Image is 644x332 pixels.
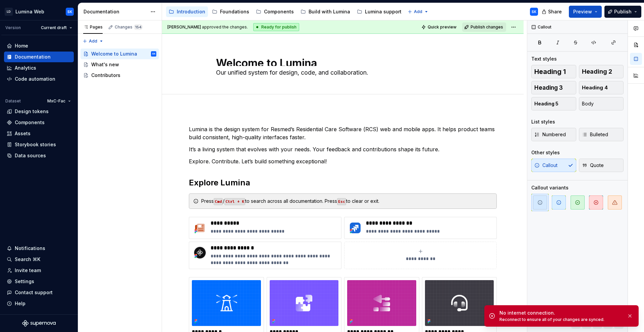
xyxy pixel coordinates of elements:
[15,108,49,115] div: Design tokens
[531,128,576,141] button: Numbered
[215,55,468,66] textarea: Welcome to Lumina
[531,97,576,110] button: Heading 5
[167,24,201,29] span: [PERSON_NAME]
[80,49,159,81] div: Page tree
[4,265,74,276] a: Invite team
[5,25,21,30] div: Version
[15,141,56,148] div: Storybook stories
[192,245,208,261] img: 24d9fe1b-831a-4ab3-9432-941796572265.png
[534,100,558,107] span: Heading 5
[15,289,53,296] div: Contact support
[91,72,120,79] div: Contributors
[531,118,555,125] div: List styles
[531,56,557,62] div: Text styles
[214,198,223,205] code: Cmd
[499,310,622,316] div: No internet connection.
[579,159,624,172] button: Quote
[91,51,137,57] div: Welcome to Lumina
[253,23,299,31] div: Ready for publish
[569,6,602,18] button: Preview
[462,22,506,32] button: Publish changes
[47,98,65,104] span: MxC-Fac
[192,280,261,326] img: 3bdb5dbf-4356-4ce7-9436-2b92d8c4255e.png
[548,8,562,15] span: Share
[573,8,592,15] span: Preview
[531,184,569,191] div: Callout variants
[22,320,56,327] svg: Supernova Logo
[89,38,97,44] span: Add
[15,300,25,307] div: Help
[15,245,45,252] div: Notifications
[414,9,422,14] span: Add
[579,128,624,141] button: Bulleted
[4,128,74,139] a: Assets
[532,9,536,14] div: SK
[4,52,74,62] a: Documentation
[4,243,74,254] button: Notifications
[80,49,159,59] a: Welcome to LuminaSK
[84,8,147,15] div: Documentation
[209,6,252,17] a: Foundations
[134,24,143,30] span: 154
[80,70,159,81] a: Contributors
[189,125,497,141] p: Lumina is the design system for Resmed’s Residential Care Software (RCS) web and mobile apps. It ...
[38,23,75,32] button: Current draft
[534,68,566,75] span: Heading 1
[15,256,40,263] div: Search ⌘K
[579,65,624,78] button: Heading 2
[582,162,604,169] span: Quote
[15,43,28,49] div: Home
[4,40,74,51] a: Home
[253,6,297,17] a: Components
[115,24,143,30] div: Changes
[44,96,74,106] button: MxC-Fac
[15,119,45,126] div: Components
[177,8,205,15] div: Introduction
[534,84,563,91] span: Heading 3
[582,68,612,75] span: Heading 2
[15,267,41,274] div: Invite team
[4,106,74,117] a: Design tokens
[419,22,460,32] button: Quick preview
[579,81,624,94] button: Heading 4
[531,81,576,94] button: Heading 3
[4,139,74,150] a: Storybook stories
[5,98,21,104] div: Dataset
[298,6,353,17] a: Build with Lumina
[365,8,401,15] div: Lumina support
[309,8,350,15] div: Build with Lumina
[80,59,159,70] a: What's new
[4,298,74,309] button: Help
[15,76,55,82] div: Code automation
[5,8,13,16] div: LD
[166,6,208,17] a: Introduction
[15,152,46,159] div: Data sources
[534,131,566,138] span: Numbered
[582,131,608,138] span: Bulleted
[428,24,457,30] span: Quick preview
[614,8,632,15] span: Publish
[15,54,51,60] div: Documentation
[347,280,416,326] img: 7167de1d-c5b2-43da-971e-5473e23f71c8.png
[538,6,566,18] button: Share
[471,24,503,30] span: Publish changes
[15,8,44,15] div: Lumina Web
[4,117,74,128] a: Components
[80,36,106,46] button: Add
[406,7,431,16] button: Add
[354,6,404,17] a: Lumina support
[215,67,468,78] textarea: Our unified system for design, code, and collaboration.
[4,287,74,298] button: Contact support
[4,74,74,84] a: Code automation
[1,4,76,19] button: LDLumina WebSK
[15,65,36,71] div: Analytics
[167,24,248,30] span: approved the changes.
[264,8,294,15] div: Components
[347,220,363,236] img: b37a7a87-1e21-418a-8fd2-e03b073e7f7d.png
[192,220,208,236] img: f68edc62-e5ae-457e-82a3-e3f230d76b96.png
[270,280,339,326] img: bdfbba49-fe6a-444d-88ad-34f06d2c707a.png
[425,280,494,326] img: 867aefec-4d24-4e66-b66f-52a30f69551a.png
[4,276,74,287] a: Settings
[15,130,31,137] div: Assets
[579,97,624,110] button: Body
